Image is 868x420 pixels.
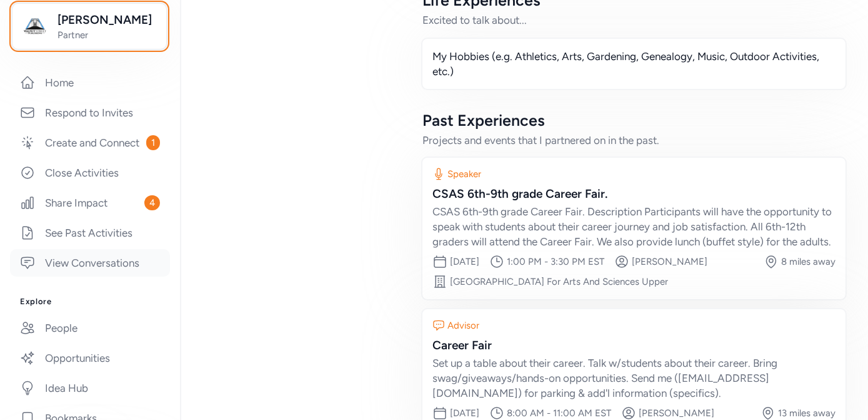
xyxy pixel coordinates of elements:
a: Idea Hub [10,374,170,402]
span: 4 [144,195,160,210]
h3: Explore [20,297,160,307]
a: Respond to Invites [10,99,170,126]
div: 13 miles away [778,407,836,419]
div: [DATE] [450,255,479,268]
a: Share Impact4 [10,189,170,217]
span: 1 [146,135,160,150]
div: My Hobbies (e.g. Athletics, Arts, Gardening, Genealogy, Music, Outdoor Activities, etc.) [432,49,836,79]
div: Excited to talk about... [422,13,846,28]
a: Home [10,69,170,96]
div: [GEOGRAPHIC_DATA] For Arts And Sciences Upper [450,275,668,288]
div: Set up a table about their career. Talk w/students about their career. Bring swag/giveaways/hands... [432,356,836,401]
div: [PERSON_NAME] [632,255,707,268]
div: CSAS 6th-9th grade Career Fair. Description Participants will have the opportunity to speak with ... [432,204,836,249]
a: Opportunities [10,344,170,372]
div: [PERSON_NAME] [639,407,714,419]
div: Career Fair [432,337,836,354]
div: 1:00 PM - 3:30 PM EST [507,255,604,268]
span: Partner [57,29,159,41]
a: View Conversations [10,249,170,277]
a: Close Activities [10,159,170,187]
a: Create and Connect1 [10,129,170,156]
div: CSAS 6th-9th grade Career Fair. [432,185,836,203]
a: People [10,314,170,342]
button: [PERSON_NAME]Partner [12,3,167,49]
a: See Past Activities [10,219,170,247]
div: [DATE] [450,407,479,419]
div: Speaker [447,168,481,180]
span: [PERSON_NAME] [57,11,159,29]
div: Advisor [447,319,479,332]
div: Past Experiences [422,110,846,130]
div: 8 miles away [781,255,836,268]
div: 8:00 AM - 11:00 AM EST [507,407,611,419]
div: Projects and events that I partnered on in the past. [422,133,846,148]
